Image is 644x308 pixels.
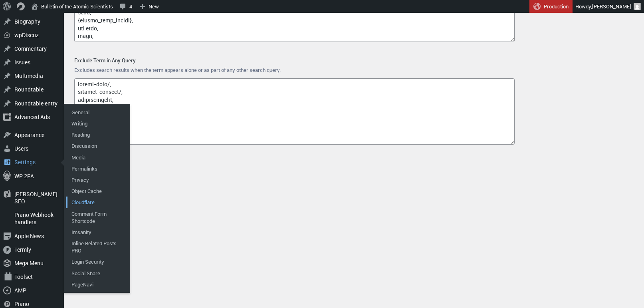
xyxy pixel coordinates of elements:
a: Comment Form Shortcode [66,208,130,227]
a: Inline Related Posts PRO [66,238,130,256]
a: Discussion [66,140,130,151]
span: [PERSON_NAME] [592,3,631,10]
a: Writing [66,118,130,129]
a: PageNavi [66,279,130,290]
a: Privacy [66,174,130,185]
a: Object Cache [66,185,130,197]
a: Media [66,152,130,163]
a: General [66,107,130,118]
label: Exclude Term in Any Query [74,57,515,64]
textarea: loremi-dolo/, sitamet-consect/, adipiscingelit, se14.doei, tempori.utl, etdol/, magna\, 2aliqu, e... [74,78,515,145]
a: Reading [66,129,130,140]
a: Cloudflare [66,197,130,208]
a: Login Security [66,256,130,267]
a: Imsanity [66,227,130,238]
a: Social Share [66,268,130,279]
p: Excludes search results when the term appears alone or as part of any other search query. [74,66,515,74]
a: Permalinks [66,163,130,174]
